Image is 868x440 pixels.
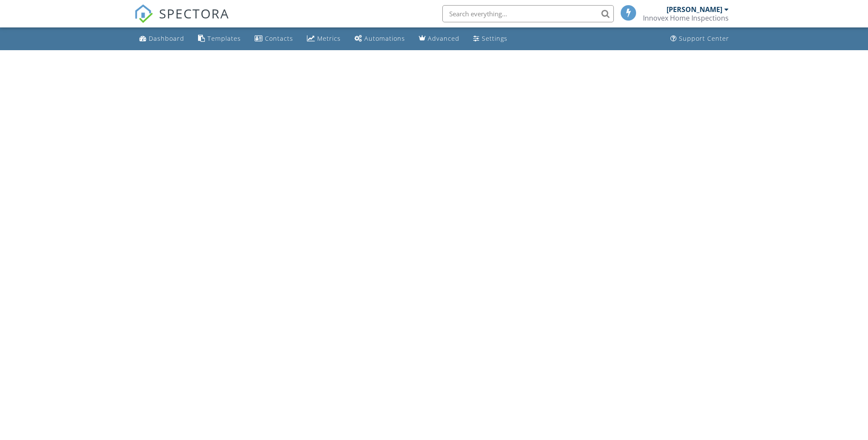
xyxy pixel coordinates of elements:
[159,4,229,22] span: SPECTORA
[364,34,405,42] div: Automations
[149,34,184,42] div: Dashboard
[679,34,729,42] div: Support Center
[643,14,729,22] div: Innovex Home Inspections
[195,31,244,47] a: Templates
[251,31,297,47] a: Contacts
[303,31,344,47] a: Metrics
[265,34,293,42] div: Contacts
[482,34,508,42] div: Settings
[442,5,614,22] input: Search everything...
[415,31,463,47] a: Advanced
[134,12,229,30] a: SPECTORA
[470,31,511,47] a: Settings
[317,34,341,42] div: Metrics
[667,31,733,47] a: Support Center
[428,34,460,42] div: Advanced
[207,34,241,42] div: Templates
[134,4,153,23] img: The Best Home Inspection Software - Spectora
[136,31,188,47] a: Dashboard
[667,5,722,14] div: [PERSON_NAME]
[351,31,408,47] a: Automations (Basic)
